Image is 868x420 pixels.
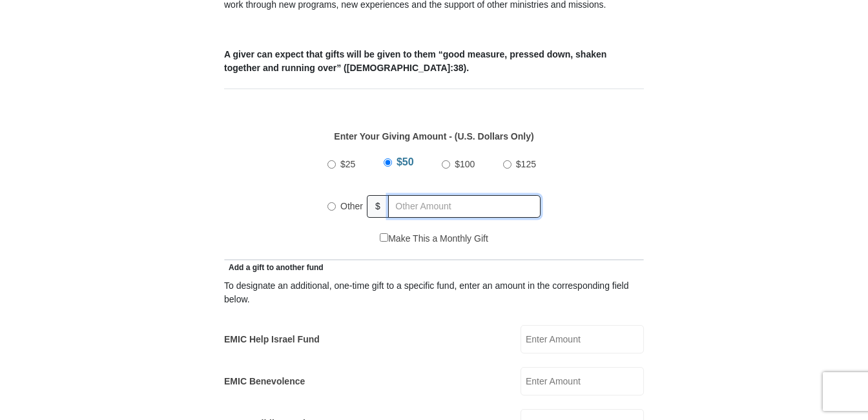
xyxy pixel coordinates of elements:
[224,279,644,306] div: To designate an additional, one-time gift to a specific fund, enter an amount in the correspondin...
[455,159,475,169] span: $100
[388,195,541,218] input: Other Amount
[367,195,389,218] span: $
[397,156,414,167] span: $50
[334,131,533,142] strong: Enter Your Giving Amount - (U.S. Dollars Only)
[521,367,644,395] input: Enter Amount
[380,232,488,246] label: Make This a Monthly Gift
[521,325,644,353] input: Enter Amount
[224,49,606,73] b: A giver can expect that gifts will be given to them “good measure, pressed down, shaken together ...
[516,159,536,169] span: $125
[224,333,320,346] label: EMIC Help Israel Fund
[224,263,324,272] span: Add a gift to another fund
[224,375,305,388] label: EMIC Benevolence
[340,201,363,211] span: Other
[380,233,388,242] input: Make This a Monthly Gift
[340,159,355,169] span: $25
